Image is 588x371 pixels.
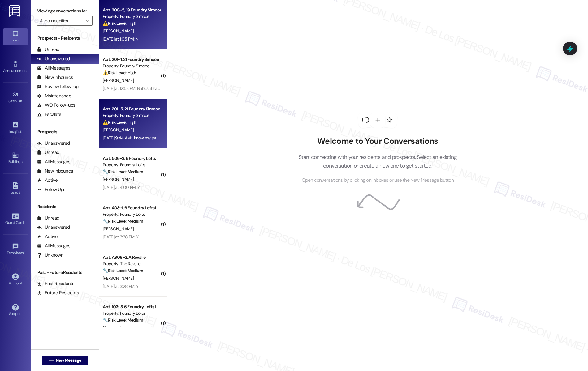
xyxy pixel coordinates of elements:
strong: 🔧 Risk Level: Medium [103,218,143,224]
span: • [21,128,22,133]
div: Residents [31,203,99,210]
strong: ⚠️ Risk Level: High [103,119,136,125]
div: Active [37,177,58,184]
div: Review follow-ups [37,83,80,90]
a: Inbox [3,28,28,45]
span: [PERSON_NAME] [103,226,134,232]
span: C. Lanerolle [103,325,123,330]
div: Escalate [37,111,61,118]
div: All Messages [37,65,70,71]
div: New Inbounds [37,74,73,81]
a: Leads [3,181,28,197]
div: Apt. A908~2, A Revalie [103,254,160,261]
span: • [28,68,28,72]
span: New Message [56,357,81,364]
button: New Message [42,356,88,365]
span: [PERSON_NAME] [103,275,134,281]
div: Past + Future Residents [31,269,99,276]
div: Maintenance [37,93,71,99]
a: Insights • [3,120,28,136]
div: Apt. 403~1, 6 Foundry Lofts I [103,205,160,211]
div: [DATE] 9:44 AM: I know my password I just couldn't find a link [103,135,211,141]
span: Open conversations by clicking on inboxes or use the New Message button [302,177,454,184]
div: [DATE] at 12:53 PM: N it's still hanging [103,86,167,91]
div: [DATE] at 3:38 PM: Y [103,234,138,240]
a: Templates • [3,241,28,258]
div: Property: Foundry Simcoe [103,112,160,119]
strong: ⚠️ Risk Level: High [103,70,136,75]
div: [DATE] at 3:28 PM: Y [103,284,138,289]
div: Past Residents [37,280,75,287]
div: Property: Foundry Simcoe [103,63,160,69]
div: Apt. 506~3, 6 Foundry Lofts I [103,155,160,162]
strong: 🔧 Risk Level: Medium [103,169,143,174]
div: [DATE] at 1:05 PM: N [103,36,138,42]
div: Unread [37,149,59,156]
label: Viewing conversations for [37,6,93,16]
a: Buildings [3,150,28,167]
div: Property: Foundry Lofts [103,310,160,317]
div: Unread [37,46,59,53]
div: Unknown [37,252,63,258]
p: Start connecting with your residents and prospects. Select an existing conversation or create a n... [289,153,466,170]
div: New Inbounds [37,168,73,174]
a: Account [3,271,28,288]
span: • [22,98,23,102]
div: Unread [37,215,59,221]
div: [DATE] at 4:00 PM: Y [103,185,140,190]
div: Property: Foundry Lofts [103,162,160,168]
div: Apt. 103~3, 6 Foundry Lofts I [103,304,160,310]
div: Active [37,233,58,240]
span: [PERSON_NAME] [103,78,134,83]
a: Guest Cards [3,211,28,228]
a: Site Visit • [3,89,28,106]
div: Prospects + Residents [31,35,99,41]
div: Property: Foundry Lofts [103,211,160,218]
div: Property: Foundry Simcoe [103,13,160,20]
strong: 🔧 Risk Level: Medium [103,317,143,323]
i:  [86,18,89,23]
span: [PERSON_NAME] [103,177,134,182]
div: All Messages [37,243,70,249]
div: Property: The Revalie [103,261,160,267]
span: [PERSON_NAME] [103,127,134,133]
div: Future Residents [37,290,79,296]
strong: 🔧 Risk Level: Medium [103,268,143,273]
div: Unanswered [37,140,70,147]
span: [PERSON_NAME] [103,28,134,34]
a: Support [3,302,28,319]
div: Apt. 201~1, 21 Foundry Simcoe [103,56,160,63]
i:  [49,358,53,363]
h2: Welcome to Your Conversations [289,136,466,146]
div: Unanswered [37,224,70,231]
div: Apt. 200~5, 19 Foundry Simcoe [103,7,160,13]
div: Apt. 201~5, 21 Foundry Simcoe [103,106,160,112]
input: All communities [40,16,83,26]
div: Prospects [31,129,99,135]
img: ResiDesk Logo [9,5,22,17]
div: WO Follow-ups [37,102,75,109]
div: Unanswered [37,56,70,62]
div: All Messages [37,159,70,165]
span: • [24,250,25,254]
strong: ⚠️ Risk Level: High [103,20,136,26]
div: Follow Ups [37,186,66,193]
